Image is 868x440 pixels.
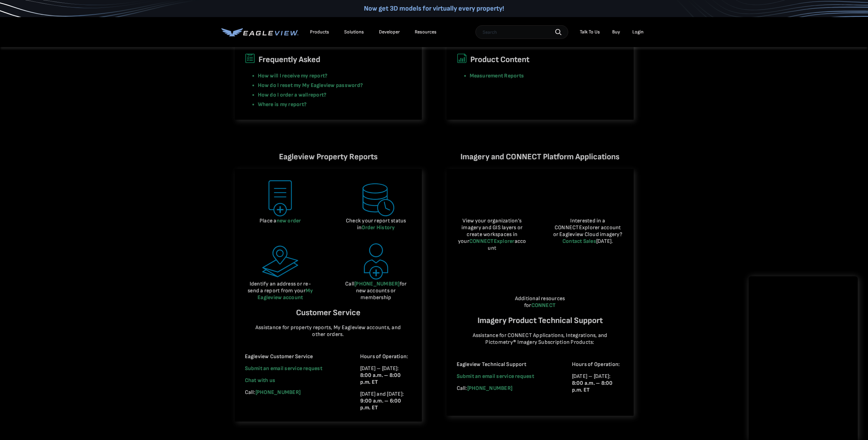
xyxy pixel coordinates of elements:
[475,25,568,39] input: Search
[415,29,437,35] div: Resources
[308,92,324,98] a: report
[258,92,308,98] a: How do I order a wall
[632,29,644,35] div: Login
[467,385,512,392] a: [PHONE_NUMBER]
[360,391,412,411] p: [DATE] and [DATE]:
[258,101,307,108] a: Where is my report?
[572,380,613,393] strong: 8:00 a.m. – 8:00 p.m. ET
[580,29,600,35] div: Talk To Us
[245,281,316,301] p: Identify an address or re-send a report from your
[277,218,301,224] a: new order
[310,29,329,35] div: Products
[446,150,634,163] h6: Imagery and CONNECT Platform Applications
[354,281,399,287] a: [PHONE_NUMBER]
[457,218,528,252] p: View your organization’s imagery and GIS layers or create workspaces in your account
[245,306,412,319] h6: Customer Service
[255,389,300,396] a: [PHONE_NUMBER]
[258,288,313,301] a: My Eagleview account
[245,365,322,372] a: Submit an email service request
[749,276,858,440] iframe: Chat Window
[457,385,553,392] p: Call:
[245,353,341,360] p: Eagleview Customer Service
[457,295,623,309] p: Additional resources for
[245,53,412,66] h6: Frequently Asked
[245,377,276,384] span: Chat with us
[457,361,553,368] p: Eagleview Technical Support
[258,82,363,89] a: How do I reset my My Eagleview password?
[612,29,620,35] a: Buy
[552,218,623,245] p: Interested in a CONNECTExplorer account or Eagleview Cloud imagery? [DATE].
[457,53,623,66] h6: Product Content
[457,314,623,327] h6: Imagery Product Technical Support
[562,238,596,245] a: Contact Sales
[340,218,412,231] p: Check your report status in
[364,4,504,13] a: Now get 3D models for virtually every property!
[245,218,316,224] p: Place a
[251,324,405,338] p: Assistance for property reports, My Eagleview accounts, and other orders.
[470,73,524,79] a: Measurement Reports
[324,92,326,98] a: ?
[531,302,556,309] a: CONNECT
[379,29,400,35] a: Developer
[463,332,617,346] p: Assistance for CONNECT Applications, Integrations, and Pictometry® Imagery Subscription Products:
[245,389,341,396] p: Call:
[360,353,412,360] p: Hours of Operation:
[457,373,534,380] a: Submit an email service request
[360,365,412,386] p: [DATE] – [DATE]:
[344,29,364,35] div: Solutions
[360,398,401,411] strong: 9:00 a.m. – 6:00 p.m. ET
[235,150,422,163] h6: Eagleview Property Reports
[360,372,401,385] strong: 8:00 a.m. – 8:00 p.m. ET
[258,73,328,79] a: How will I receive my report?
[572,361,623,368] p: Hours of Operation:
[469,238,515,245] a: CONNECTExplorer
[572,373,623,394] p: [DATE] – [DATE]:
[340,281,412,301] p: Call for new accounts or membership
[362,224,395,231] a: Order History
